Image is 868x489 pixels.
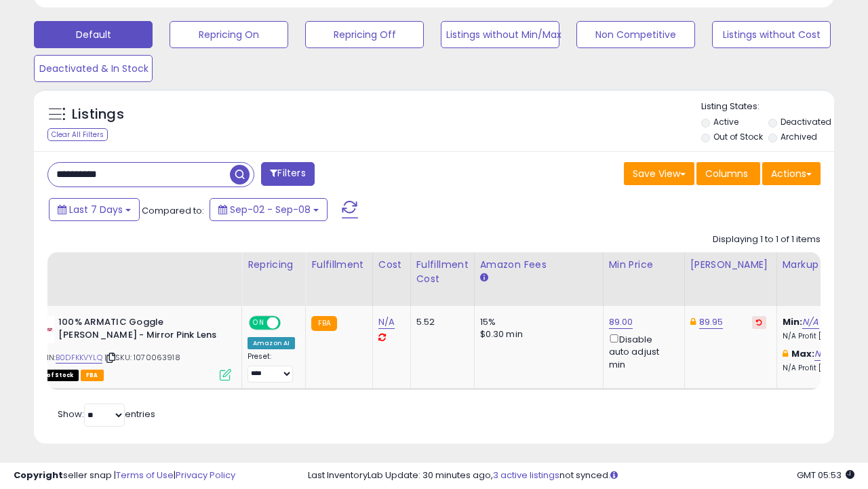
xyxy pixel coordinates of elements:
b: 100% ARMATIC Goggle [PERSON_NAME] - Mirror Pink Lens [58,316,223,345]
button: Deactivated & In Stock [34,55,153,82]
a: N/A [802,315,818,329]
span: | SKU: 1070063918 [104,352,180,363]
a: Privacy Policy [176,469,235,482]
label: Deactivated [781,116,831,128]
a: 89.00 [609,315,633,329]
i: This overrides the store level Dynamic Max Price for this listing [690,317,696,326]
div: Min Price [609,258,679,272]
a: N/A [814,347,831,361]
div: Clear All Filters [47,128,108,141]
label: Active [713,116,738,128]
h5: Listings [72,105,124,124]
strong: Copyright [14,469,63,482]
div: Repricing [248,258,300,272]
small: Amazon Fees. [480,272,488,284]
button: Non Competitive [576,21,695,48]
button: Default [34,21,153,48]
div: Amazon AI [248,337,295,349]
button: Listings without Min/Max [441,21,559,48]
b: Min: [783,315,803,328]
div: [PERSON_NAME] [690,258,771,272]
button: Columns [696,162,760,185]
span: FBA [81,370,104,381]
a: Terms of Use [116,469,174,482]
button: Last 7 Days [49,198,140,221]
a: N/A [378,315,395,329]
span: Show: entries [58,408,155,420]
div: Amazon Fees [480,258,597,272]
div: Last InventoryLab Update: 30 minutes ago, not synced. [308,469,854,482]
div: Title [24,258,236,272]
span: 2025-09-17 05:53 GMT [797,469,854,482]
a: 89.95 [699,315,724,329]
i: Revert to store-level Dynamic Max Price [756,319,762,326]
span: OFF [279,317,300,329]
label: Archived [781,131,817,142]
div: $0.30 min [480,328,593,340]
button: Actions [762,162,821,185]
button: Save View [624,162,694,185]
div: Disable auto adjust min [609,332,674,371]
div: Preset: [248,352,295,383]
button: Repricing On [170,21,288,48]
div: Displaying 1 to 1 of 1 items [713,233,821,246]
div: ASIN: [28,316,231,379]
div: 5.52 [416,316,464,328]
div: Cost [378,258,405,272]
span: Compared to: [142,204,204,217]
div: seller snap | | [14,469,235,482]
span: All listings that are currently out of stock and unavailable for purchase on Amazon [28,370,79,381]
a: 3 active listings [493,469,559,482]
button: Listings without Cost [712,21,831,48]
i: This overrides the store level max markup for this listing [783,349,788,358]
b: Max: [791,347,815,360]
a: B0DFKKVYLQ [56,352,102,364]
div: Fulfillment Cost [416,258,469,286]
button: Repricing Off [305,21,424,48]
label: Out of Stock [713,131,763,142]
p: Listing States: [701,100,834,113]
small: FBA [311,316,336,331]
span: ON [250,317,267,329]
div: Fulfillment [311,258,366,272]
span: Last 7 Days [69,203,123,216]
button: Sep-02 - Sep-08 [210,198,328,221]
div: 15% [480,316,593,328]
span: Columns [705,167,748,180]
span: Sep-02 - Sep-08 [230,203,311,216]
button: Filters [261,162,314,186]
